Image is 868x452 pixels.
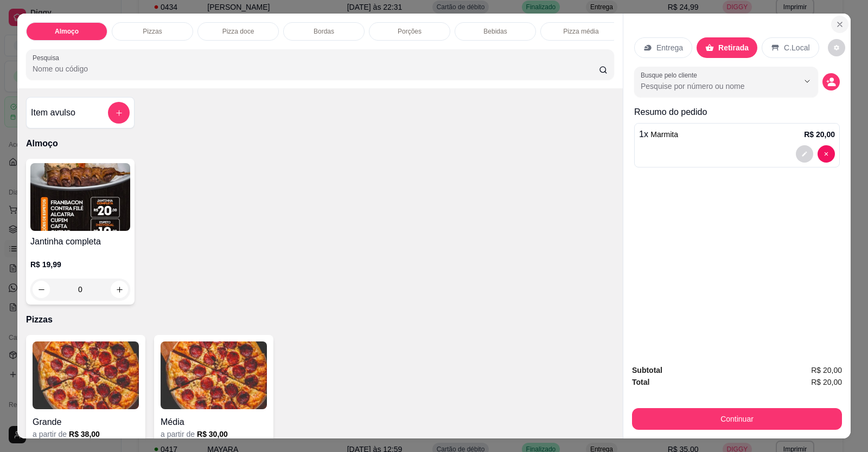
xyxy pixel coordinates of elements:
span: R$ 20,00 [811,376,842,388]
p: Bordas [314,27,334,36]
p: Pizza média [563,27,598,36]
button: add-separate-item [108,102,130,124]
p: Retirada [718,42,749,53]
button: decrease-product-quantity [33,281,50,298]
button: increase-product-quantity [111,281,128,298]
h6: R$ 38,00 [69,429,100,440]
button: decrease-product-quantity [818,145,835,163]
h4: Jantinha completa [30,235,130,248]
p: Bebidas [483,27,507,36]
p: Pizzas [26,313,614,326]
p: R$ 19,99 [30,259,130,270]
p: C.Local [784,42,809,53]
button: Show suggestions [799,73,816,90]
img: product-image [161,341,267,409]
h4: Item avulso [31,106,75,119]
button: Continuar [632,408,842,430]
p: 1 x [639,128,678,141]
div: a partir de [161,429,267,440]
p: Resumo do pedido [634,106,840,119]
p: Pizzas [143,27,162,36]
strong: Total [632,378,649,386]
h6: R$ 30,00 [197,429,228,440]
span: R$ 20,00 [811,364,842,376]
h4: Grande [33,416,139,429]
p: Almoço [55,27,79,36]
button: decrease-product-quantity [828,39,845,56]
button: decrease-product-quantity [822,73,840,91]
p: Porções [398,27,422,36]
p: Entrega [656,42,683,53]
button: Close [831,16,848,33]
div: a partir de [33,429,139,440]
img: product-image [30,163,130,231]
strong: Subtotal [632,366,662,374]
h4: Média [161,416,267,429]
p: Almoço [26,137,614,150]
img: product-image [33,341,139,409]
button: decrease-product-quantity [796,145,813,163]
p: R$ 20,00 [804,129,835,140]
input: Pesquisa [33,63,599,74]
p: Pizza doce [222,27,254,36]
label: Busque pelo cliente [641,70,701,80]
input: Busque pelo cliente [641,81,781,92]
span: Marmita [650,130,678,139]
label: Pesquisa [33,53,63,62]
